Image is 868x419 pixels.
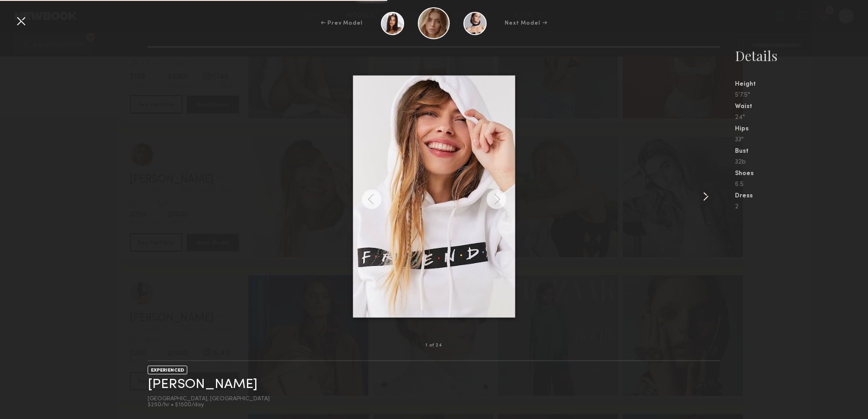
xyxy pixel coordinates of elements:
div: Dress [735,193,868,199]
div: Waist [735,103,868,110]
div: Bust [735,148,868,155]
a: [PERSON_NAME] [148,378,257,392]
div: Next Model → [505,19,547,27]
div: 24" [735,114,868,121]
div: Hips [735,126,868,132]
div: 5'7.5" [735,92,868,98]
div: EXPERIENCED [148,366,187,374]
div: 32b [735,159,868,166]
div: Details [735,47,868,65]
div: [GEOGRAPHIC_DATA], [GEOGRAPHIC_DATA] [148,396,270,402]
div: Shoes [735,171,868,177]
div: $250/hr • $1500/day [148,402,270,408]
div: 2 [735,204,868,210]
div: ← Prev Model [321,19,363,27]
div: 6.5 [735,181,868,188]
div: Height [735,81,868,88]
div: 33" [735,137,868,143]
div: 1 of 24 [426,343,442,348]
